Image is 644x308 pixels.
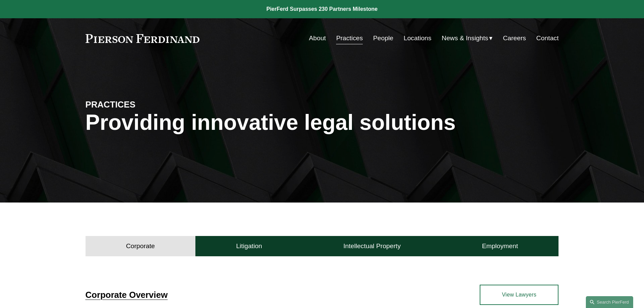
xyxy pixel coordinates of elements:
[442,32,488,44] span: News & Insights
[86,290,168,300] a: Corporate Overview
[536,32,558,45] a: Contact
[404,32,431,45] a: Locations
[480,285,558,305] a: View Lawyers
[373,32,393,45] a: People
[86,99,204,110] h4: PRACTICES
[442,32,493,45] a: folder dropdown
[586,296,633,308] a: Search this site
[482,242,518,250] h4: Employment
[503,32,526,45] a: Careers
[336,32,363,45] a: Practices
[126,242,155,250] h4: Corporate
[236,242,262,250] h4: Litigation
[86,110,559,135] h1: Providing innovative legal solutions
[343,242,401,250] h4: Intellectual Property
[309,32,326,45] a: About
